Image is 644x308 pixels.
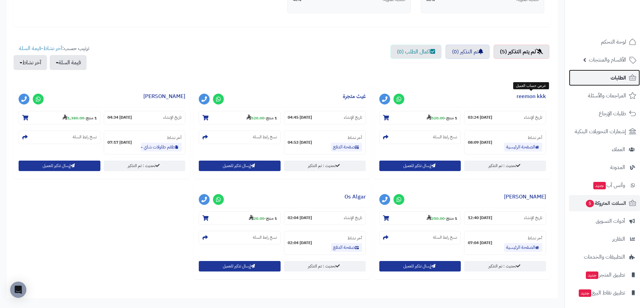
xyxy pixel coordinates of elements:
small: نسخ رابط السلة [253,134,277,140]
span: السلات المتروكة [585,198,626,208]
a: المدونة [569,159,640,175]
a: التطبيقات والخدمات [569,249,640,265]
section: 1 منتج-20.00 [199,211,281,225]
a: إشعارات التحويلات البنكية [569,123,640,140]
span: المراجعات والأسئلة [588,91,626,100]
small: تاريخ الإنشاء [344,215,362,221]
a: تم التذكير (0) [446,45,490,59]
strong: [DATE] 03:24 [468,115,492,120]
button: قيمة السلة [50,55,87,70]
a: [PERSON_NAME] [504,193,546,201]
section: 1 منتج-520.00 [379,111,461,124]
section: 1 منتج-250.00 [379,211,461,225]
small: آخر نشاط [528,135,542,141]
button: إرسال تذكير للعميل [199,161,281,171]
section: نسخ رابط السلة [379,231,461,244]
span: تطبيق المتجر [585,270,625,280]
small: نسخ رابط السلة [433,235,457,240]
span: تطبيق نقاط البيع [578,288,625,298]
section: نسخ رابط السلة [199,231,281,244]
strong: 1 منتج [446,115,457,121]
span: وآتس آب [593,181,625,190]
a: [PERSON_NAME] [143,92,185,100]
span: العملاء [612,145,625,154]
span: جديد [579,289,591,297]
section: 1 منتج-520.00 [199,111,281,124]
strong: 520.00 [246,115,264,121]
strong: 1 منتج [266,115,277,121]
section: نسخ رابط السلة [19,131,100,144]
a: لم يتم التذكير (5) [494,45,549,59]
a: آخر نشاط [43,44,62,52]
ul: ترتيب حسب: - [14,45,89,70]
a: اكمال الطلب (0) [390,45,442,59]
a: reemon kkk [517,92,546,100]
small: - [249,215,277,221]
small: - [427,215,457,221]
strong: 20.00 [249,215,264,221]
strong: [DATE] 04:53 [288,140,312,145]
button: إرسال تذكير للعميل [19,161,100,171]
small: آخر نشاط [348,235,362,241]
strong: [DATE] 07:17 [108,140,132,145]
strong: [DATE] 02:04 [288,215,312,221]
span: 5 [586,200,594,208]
strong: 520.00 [427,115,445,121]
div: عرض حساب العميل [513,82,549,90]
img: logo-2.png [598,15,638,29]
a: صفحة الدفع [331,143,362,151]
strong: [DATE] 12:40 [468,215,492,221]
small: - [246,114,277,121]
small: تاريخ الإنشاء [524,215,542,221]
span: لوحة التحكم [601,37,626,47]
a: الصفحة الرئيسية [504,143,542,151]
section: نسخ رابط السلة [379,131,461,144]
a: الصفحة الرئيسية [504,243,542,252]
button: إرسال تذكير للعميل [199,261,281,271]
small: نسخ رابط السلة [433,134,457,140]
a: Os Algar [344,193,366,201]
strong: 1 منتج [266,215,277,221]
small: - [427,114,457,121]
a: تحديث : تم التذكير [284,261,366,271]
a: تحديث : تم التذكير [104,161,186,171]
span: الأقسام والمنتجات [589,55,626,65]
a: تطبيق نقاط البيعجديد [569,285,640,301]
div: Open Intercom Messenger [10,282,26,298]
a: تحديث : تم التذكير [464,261,546,271]
small: - [63,114,97,121]
a: الطلبات [569,70,640,86]
button: إرسال تذكير للعميل [379,261,461,271]
a: السلات المتروكة5 [569,195,640,211]
button: آخر نشاط [14,55,47,70]
section: 1 منتج-1,380.00 [19,111,100,124]
a: المراجعات والأسئلة [569,88,640,104]
small: آخر نشاط [348,135,362,141]
a: صفحة الدفع [331,243,362,252]
small: تاريخ الإنشاء [163,115,182,120]
a: التقارير [569,231,640,247]
strong: [DATE] 07:04 [468,240,492,246]
strong: [DATE] 04:34 [108,115,132,120]
a: غيث متجرة [343,92,366,100]
a: طلبات الإرجاع [569,105,640,122]
a: تحديث : تم التذكير [464,161,546,171]
small: تاريخ الإنشاء [524,115,542,120]
strong: 1 منتج [86,115,97,121]
small: نسخ رابط السلة [253,235,277,240]
span: التقارير [612,234,625,244]
strong: [DATE] 02:04 [288,240,312,246]
small: نسخ رابط السلة [73,134,97,140]
a: تحديث : تم التذكير [284,161,366,171]
a: تطبيق المتجرجديد [569,267,640,283]
span: طلبات الإرجاع [599,109,626,118]
a: طقم طاولات شاي خشب بني 1 6 1756100795 [141,143,182,151]
span: أدوات التسويق [596,216,625,226]
span: جديد [586,271,598,279]
span: الطلبات [611,73,626,82]
a: لوحة التحكم [569,34,640,50]
small: تاريخ الإنشاء [344,115,362,120]
strong: 1 منتج [446,215,457,221]
section: نسخ رابط السلة [199,131,281,144]
a: وآتس آبجديد [569,177,640,193]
